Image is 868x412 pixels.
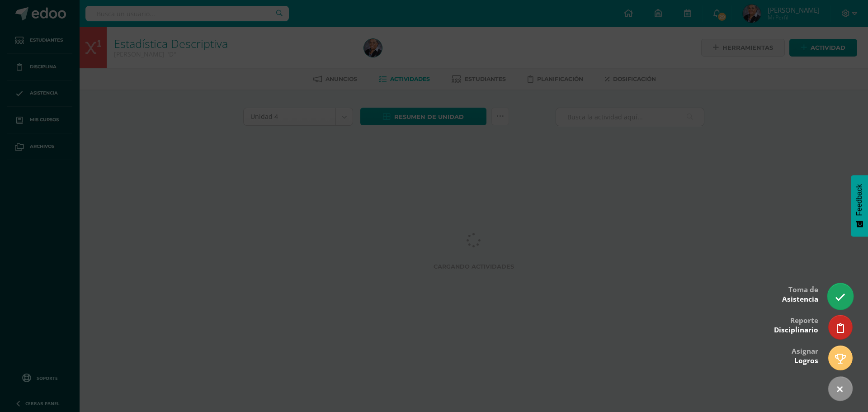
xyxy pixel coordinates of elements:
span: Logros [794,356,818,365]
span: Feedback [855,184,863,216]
span: Asistencia [782,294,818,304]
div: Reporte [774,310,818,339]
div: Toma de [782,279,818,308]
span: Disciplinario [774,325,818,335]
button: Feedback - Mostrar encuesta [851,175,868,237]
div: Asignar [792,341,818,370]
